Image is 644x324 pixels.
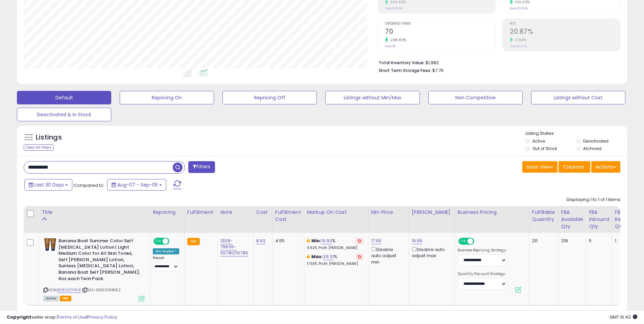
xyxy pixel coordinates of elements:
a: Privacy Policy [88,314,117,320]
button: Filters [188,161,215,173]
span: ROI [510,22,620,26]
b: Total Inventory Value: [379,60,425,66]
button: Repricing On [120,91,214,104]
div: Fulfillable Quantity [532,209,555,223]
div: 5 [589,238,607,244]
div: % [307,254,363,266]
small: FBA [187,238,200,245]
div: 4.55 [275,238,299,244]
label: Quantity Discount Strategy: [458,272,507,276]
h2: 20.87% [510,28,620,37]
p: 17.56% Profit [PERSON_NAME] [307,261,363,266]
small: 2.96% [513,38,526,43]
div: Clear All Filters [24,144,54,151]
div: 1 [615,238,643,244]
a: 8.93 [256,238,266,244]
div: Fulfillment [187,209,215,216]
b: Min: [311,238,321,244]
small: Prev: 18 [385,44,395,48]
span: Columns [563,164,584,170]
strong: Copyright [7,314,31,320]
div: Disable auto adjust max [412,246,450,259]
div: Business Pricing [458,209,526,216]
span: OFF [473,239,484,244]
span: | SKU: RG00014652 [82,287,121,293]
div: Win BuyBox * [153,248,179,254]
div: FBA Available Qty [561,209,583,230]
label: Business Repricing Strategy: [458,248,507,253]
div: 219 [561,238,581,244]
div: Note [220,209,251,216]
span: Ordered Items [385,22,495,26]
span: ON [154,239,163,244]
label: Out of Stock [532,146,557,151]
div: Min Price [371,209,406,216]
h5: Listings [36,133,62,142]
button: Deactivated & In Stock [17,108,111,121]
small: Prev: 20.00% [510,6,528,10]
button: Save View [522,161,557,173]
button: Default [17,91,111,104]
img: 51GVfPu7VYL._SL40_.jpg [43,238,57,251]
a: 1308-79656-00780/10780 [220,238,248,256]
label: Deactivated [583,138,609,144]
b: Short Term Storage Fees: [379,68,431,73]
button: Listings without Min/Max [325,91,420,104]
span: FBA [60,296,71,301]
small: Prev: $32.58 [385,6,402,10]
a: Terms of Use [58,314,87,320]
div: Fulfillment Cost [275,209,301,223]
div: Displaying 1 to 1 of 1 items [567,197,620,203]
a: 19.99 [412,238,423,244]
a: B08Q2TFKK8 [57,287,81,293]
div: % [307,238,363,250]
button: Columns [558,161,590,173]
div: Cost [256,209,269,216]
div: Preset: [153,256,179,271]
button: Listings without Cost [531,91,625,104]
div: 211 [532,238,553,244]
div: Markup on Cost [307,209,365,216]
label: Archived [583,146,601,151]
span: All listings currently available for purchase on Amazon [43,296,59,301]
div: ASIN: [43,238,145,301]
div: FBA inbound Qty [589,209,609,230]
li: $1,982 [379,58,615,66]
b: Max: [311,253,323,260]
button: Aug-07 - Sep-05 [107,179,166,191]
p: Listing States: [526,130,627,137]
span: $7.76 [432,67,444,74]
span: Compared to: [73,182,104,189]
span: Last 30 Days [34,181,64,188]
div: Disable auto adjust min [371,246,404,265]
span: ON [459,239,468,244]
b: Banana Boat Summer Color Self [MEDICAL_DATA] Lotion | Light Medium Color for All Skin Tones, Self... [58,238,141,283]
a: 39.31 [323,253,334,260]
button: Repricing Off [222,91,317,104]
span: OFF [168,239,179,244]
th: The percentage added to the cost of goods (COGS) that forms the calculator for Min & Max prices. [304,206,368,233]
p: 9.92% Profit [PERSON_NAME] [307,246,363,250]
small: Prev: 20.27% [510,44,527,48]
button: Actions [591,161,620,173]
a: 19.93 [321,238,332,244]
small: 288.89% [388,38,407,43]
button: Non Competitive [428,91,523,104]
div: Repricing [153,209,182,216]
label: Active [532,138,545,144]
div: seller snap | | [7,314,117,321]
span: 2025-10-8 16:42 GMT [610,314,637,320]
span: Aug-07 - Sep-05 [117,181,158,188]
button: Last 30 Days [24,179,72,191]
div: [PERSON_NAME] [412,209,452,216]
h2: 70 [385,28,495,37]
a: 17.95 [371,238,382,244]
div: Title [42,209,147,216]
